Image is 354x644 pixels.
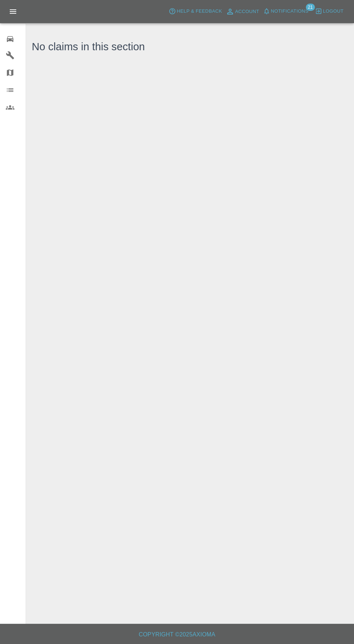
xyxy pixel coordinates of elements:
span: Help & Feedback [177,7,222,16]
span: Logout [323,7,344,16]
span: Notifications [271,7,308,16]
a: Account [224,6,261,17]
button: Notifications [261,6,310,17]
button: Open drawer [4,3,22,20]
button: Logout [313,6,345,17]
button: Help & Feedback [167,6,224,17]
h3: No claims in this section [32,39,145,55]
h6: Copyright © 2025 Axioma [6,630,348,640]
span: 21 [306,4,315,11]
span: Account [235,8,259,16]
